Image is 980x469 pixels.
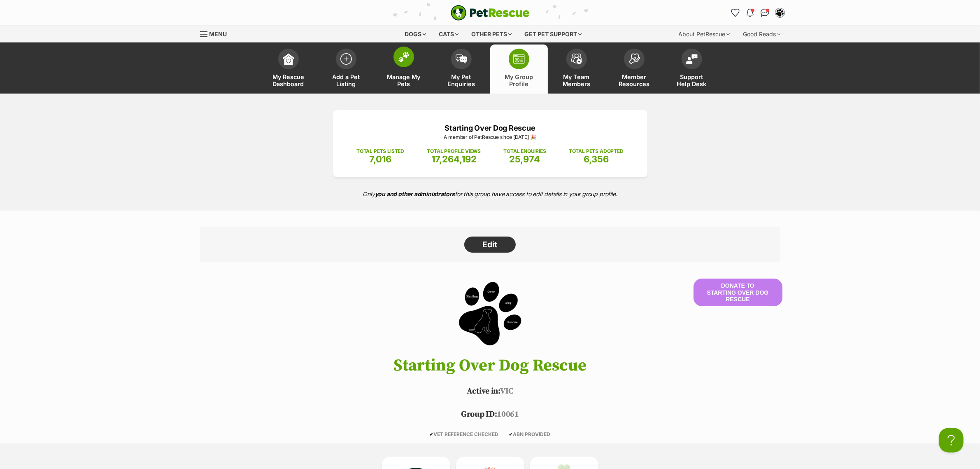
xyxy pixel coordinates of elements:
[427,148,481,155] p: TOTAL PROFILE VIEWS
[188,408,793,421] p: 10061
[375,45,433,94] a: Manage My Pets
[773,6,787,19] button: My account
[744,6,757,19] button: Notifications
[328,73,365,87] span: Add a Pet Listing
[939,428,964,453] iframe: Help Scout Beacon - Open
[433,26,464,42] div: Cats
[558,73,595,87] span: My Team Members
[513,54,525,64] img: group-profile-icon-3fa3cf56718a62981997c0bc7e787c4b2cf8bcc04b72c1350f741eb67cf2f40e.svg
[673,73,710,87] span: Support Help Desk
[340,53,352,65] img: add-pet-listing-icon-0afa8454b4691262ce3f59096e99ab1cd57d4a30225e0717b998d2c9b9846f56.svg
[270,73,307,87] span: My Rescue Dashboard
[317,45,375,94] a: Add a Pet Listing
[759,6,772,19] a: Conversations
[503,148,546,155] p: TOTAL ENQUIRIES
[584,154,609,164] span: 6,356
[616,73,653,87] span: Member Resources
[467,386,500,396] span: Active in:
[210,30,227,38] span: Menu
[548,45,605,94] a: My Team Members
[385,73,422,87] span: Manage My Pets
[571,54,582,64] img: team-members-icon-5396bd8760b3fe7c0b43da4ab00e1e3bb1a5d9ba89233759b79545d2d3fc5d0d.svg
[776,9,784,17] img: Lynda Smith profile pic
[663,45,721,94] a: Support Help Desk
[490,45,548,94] a: My Group Profile
[629,53,640,64] img: member-resources-icon-8e73f808a243e03378d46382f2149f9095a855e16c252ad45f914b54edf8863c.svg
[605,45,663,94] a: Member Resources
[761,9,769,17] img: chat-41dd97257d64d25036548639549fe6c8038ab92f7586957e7f3b1b290dea8141.svg
[188,385,793,398] p: VIC
[283,53,294,65] img: dashboard-icon-eb2f2d2d3e046f16d808141f083e7271f6b2e854fb5c12c21221c1fb7104beca.svg
[519,26,587,42] div: Get pet support
[466,26,517,42] div: Other pets
[738,26,787,42] div: Good Reads
[509,431,513,437] icon: ✔
[375,190,455,197] strong: you and other administrators
[461,409,497,420] span: Group ID:
[729,6,742,19] a: Favourites
[500,73,538,87] span: My Group Profile
[686,54,698,64] img: help-desk-icon-fdf02630f3aa405de69fd3d07c3f3aa587a6932b1a1747fa1d2bba05be0121f9.svg
[430,431,434,437] icon: ✔
[398,52,410,62] img: manage-my-pets-icon-02211641906a0b7f246fdf0571729dbe1e7629f14944591b6c1af311fb30b64b.svg
[673,26,736,42] div: About PetRescue
[399,26,432,42] div: Dogs
[747,9,753,17] img: notifications-46538b983faf8c2785f20acdc204bb7945ddae34d4c08c2a6579f10ce5e182be.svg
[451,5,530,21] img: logo-e224e6f780fb5917bec1dbf3a21bbac754714ae5b6737aabdf751b685950b380.svg
[509,431,551,437] span: ABN PROVIDED
[260,45,317,94] a: My Rescue Dashboard
[443,279,537,349] img: Starting Over Dog Rescue
[456,54,467,63] img: pet-enquiries-icon-7e3ad2cf08bfb03b45e93fb7055b45f3efa6380592205ae92323e6603595dc1f.svg
[200,26,233,41] a: Menu
[451,5,530,21] a: PetRescue
[694,279,782,306] button: Donate to Starting Over Dog Rescue
[431,154,477,164] span: 17,264,192
[433,45,490,94] a: My Pet Enquiries
[430,431,499,437] span: VET REFERENCE CHECKED
[356,148,404,155] p: TOTAL PETS LISTED
[345,122,635,134] p: Starting Over Dog Rescue
[345,134,635,141] p: A member of PetRescue since [DATE] 🎉
[443,73,480,87] span: My Pet Enquiries
[729,6,787,19] ul: Account quick links
[464,237,516,253] a: Edit
[510,154,540,164] span: 25,974
[569,148,624,155] p: TOTAL PETS ADOPTED
[369,154,391,164] span: 7,016
[188,356,793,375] h1: Starting Over Dog Rescue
